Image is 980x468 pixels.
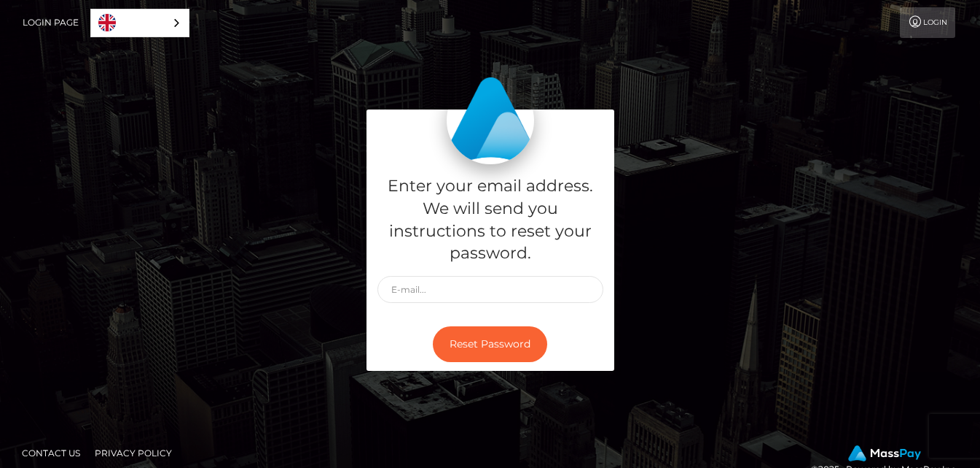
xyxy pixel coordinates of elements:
a: Contact Us [16,442,86,464]
div: Language [90,9,189,37]
button: Reset Password [433,326,547,362]
input: E-mail... [377,276,603,303]
h5: Enter your email address. We will send you instructions to reset your password. [377,175,603,265]
img: MassPay [848,445,921,461]
a: Login [900,7,955,38]
a: English [91,9,189,37]
aside: Language selected: English [90,9,189,37]
a: Login Page [23,7,79,38]
a: Privacy Policy [89,442,178,464]
img: MassPay Login [447,77,534,164]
